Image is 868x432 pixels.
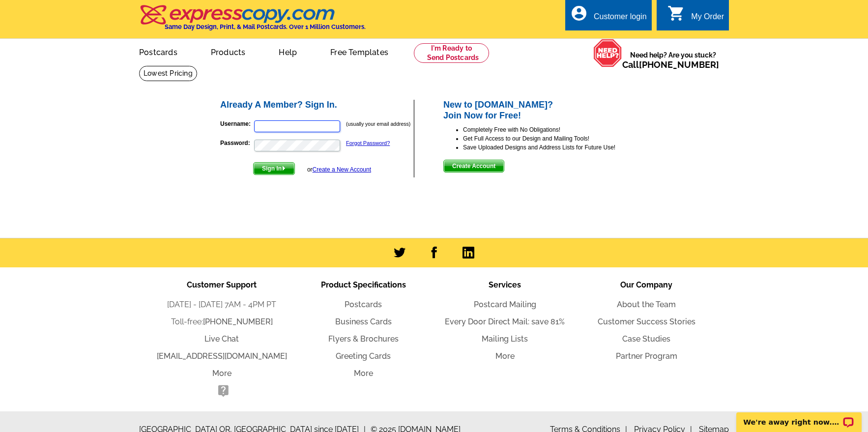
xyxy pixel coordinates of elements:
span: Services [489,280,521,289]
a: More [212,369,231,378]
h2: Already A Member? Sign In. [220,100,413,111]
span: Call [622,59,719,70]
h4: Same Day Design, Print, & Mail Postcards. Over 1 Million Customers. [165,23,366,30]
div: My Order [691,12,724,26]
a: Postcards [123,40,193,63]
li: [DATE] - [DATE] 7AM - 4PM PT [151,299,292,311]
a: Postcard Mailing [474,300,536,309]
i: shopping_cart [667,4,685,22]
a: Postcards [345,300,382,309]
a: Case Studies [622,334,670,344]
a: Flyers & Brochures [328,334,399,344]
a: Every Door Direct Mail: save 81% [445,317,565,326]
a: account_circle Customer login [570,11,647,23]
div: or [307,165,371,174]
button: Create Account [443,160,504,173]
a: About the Team [617,300,676,309]
a: [EMAIL_ADDRESS][DOMAIN_NAME] [157,351,287,361]
li: Save Uploaded Designs and Address Lists for Future Use! [463,143,649,152]
span: Need help? Are you stuck? [622,50,724,70]
iframe: LiveChat chat widget [730,401,868,432]
a: Customer Success Stories [598,317,695,326]
a: Live Chat [204,334,239,344]
a: More [495,351,515,361]
button: Sign In [253,162,295,175]
h2: New to [DOMAIN_NAME]? Join Now for Free! [443,100,649,121]
a: Greeting Cards [336,351,391,361]
span: Product Specifications [321,280,406,289]
a: shopping_cart My Order [667,11,724,23]
li: Get Full Access to our Design and Mailing Tools! [463,134,649,143]
a: Business Cards [335,317,392,326]
label: Password: [220,139,253,147]
small: (usually your email address) [346,121,410,127]
a: Free Templates [315,40,404,63]
a: [PHONE_NUMBER] [203,317,273,326]
a: Partner Program [616,351,677,361]
a: Help [263,40,313,63]
a: Products [195,40,261,63]
a: [PHONE_NUMBER] [639,59,719,70]
span: Our Company [620,280,672,289]
img: help [593,39,622,67]
a: Create a New Account [313,166,371,173]
span: Create Account [444,160,504,172]
label: Username: [220,119,253,128]
a: Same Day Design, Print, & Mail Postcards. Over 1 Million Customers. [139,12,366,30]
div: Customer login [594,12,647,26]
a: Mailing Lists [482,334,528,344]
span: Sign In [254,163,294,174]
img: button-next-arrow-white.png [282,166,286,171]
li: Completely Free with No Obligations! [463,125,649,134]
a: More [354,369,373,378]
i: account_circle [570,4,588,22]
span: Customer Support [187,280,257,289]
a: Forgot Password? [346,140,390,146]
li: Toll-free: [151,316,292,328]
